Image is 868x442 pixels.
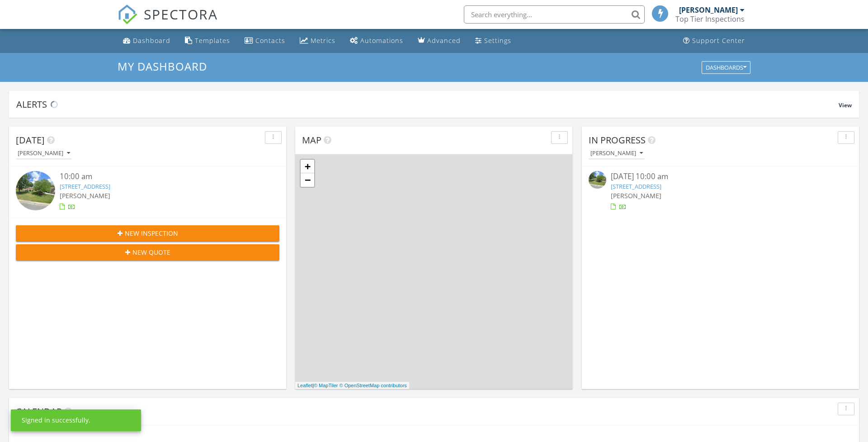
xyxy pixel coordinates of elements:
div: | [295,382,409,390]
a: Zoom in [301,160,314,173]
div: Templates [195,36,230,45]
div: [PERSON_NAME] [590,150,643,157]
span: In Progress [589,134,646,146]
span: New Quote [132,247,170,257]
a: Leaflet [297,383,312,388]
button: [PERSON_NAME] [589,147,645,160]
a: Settings [472,33,515,49]
a: © MapTiler [314,383,338,388]
img: streetview [16,171,55,210]
img: streetview [589,171,606,189]
button: [PERSON_NAME] [16,147,72,160]
a: 10:00 am [STREET_ADDRESS] [PERSON_NAME] [16,171,279,213]
div: Signed in successfully. [22,416,90,425]
a: Metrics [296,33,339,49]
span: [DATE] [16,134,45,146]
div: [PERSON_NAME] [679,5,738,14]
div: 10:00 am [60,171,257,182]
a: Support Center [679,33,749,49]
a: © OpenStreetMap contributors [340,383,407,388]
div: [DATE] 10:00 am [611,171,830,182]
span: Map [302,134,321,146]
div: Dashboards [706,64,746,71]
div: [PERSON_NAME] [18,150,70,157]
span: Calendar [16,405,62,418]
span: My Dashboard [118,59,207,74]
span: View [839,101,852,109]
a: [DATE] 10:00 am [STREET_ADDRESS] [PERSON_NAME] [589,171,852,211]
img: The Best Home Inspection Software - Spectora [118,5,137,24]
a: Dashboard [119,33,174,49]
button: New Inspection [16,225,279,242]
a: [STREET_ADDRESS] [611,182,661,190]
div: Settings [484,36,511,45]
span: [PERSON_NAME] [60,191,110,200]
button: New Quote [16,244,279,261]
div: Contacts [255,36,285,45]
span: SPECTORA [144,5,218,24]
div: Top Tier Inspections [675,14,745,24]
div: Alerts [16,98,839,110]
span: New Inspection [125,228,178,238]
div: Support Center [692,36,745,45]
a: Zoom out [301,173,314,187]
button: Dashboards [702,61,750,74]
div: Metrics [311,36,335,45]
a: Advanced [414,33,464,49]
div: Dashboard [133,36,170,45]
span: [PERSON_NAME] [611,191,661,200]
a: SPECTORA [118,12,218,31]
div: Advanced [427,36,461,45]
a: Automations (Basic) [346,33,407,49]
a: Templates [181,33,234,49]
a: [STREET_ADDRESS] [60,182,110,190]
div: Automations [360,36,403,45]
a: Contacts [241,33,289,49]
input: Search everything... [464,5,645,24]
